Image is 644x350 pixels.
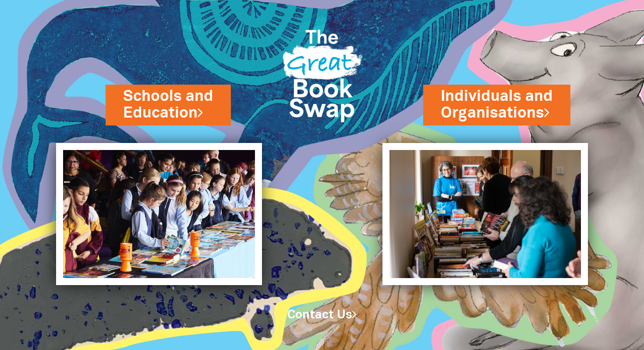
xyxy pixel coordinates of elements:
[56,143,262,285] img: Schools and Education
[275,11,369,136] img: Great Bookswap logo
[382,143,588,285] img: Individuals and Organisations
[287,310,357,321] a: Contact Us
[441,86,553,124] a: Individuals andOrganisations
[123,86,213,124] a: Schools andEducation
